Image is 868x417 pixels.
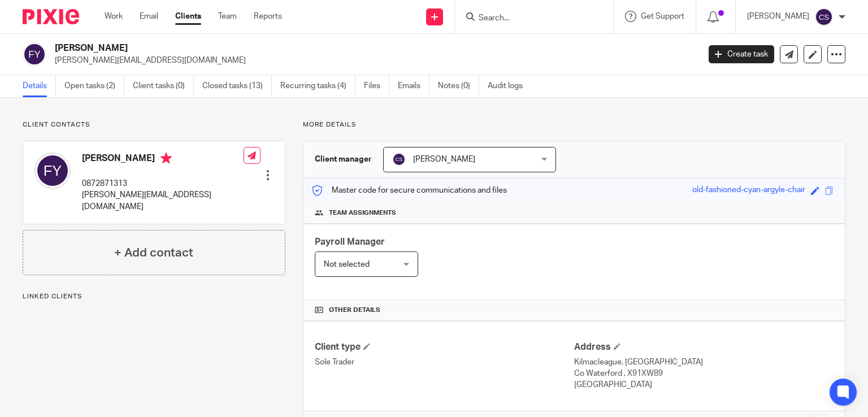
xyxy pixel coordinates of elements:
[202,75,272,97] a: Closed tasks (13)
[709,45,774,63] a: Create task
[398,75,429,97] a: Emails
[641,12,684,20] span: Get Support
[364,75,389,97] a: Files
[315,357,574,368] p: Sole Trader
[574,341,834,353] h4: Address
[280,75,355,97] a: Recurring tasks (4)
[160,153,172,164] i: Primary
[82,153,244,167] h4: [PERSON_NAME]
[23,120,285,129] p: Client contacts
[574,357,834,368] p: Kilmacleague, [GEOGRAPHIC_DATA]
[133,75,194,97] a: Client tasks (0)
[303,120,845,129] p: More details
[23,9,79,24] img: Pixie
[478,14,579,24] input: Search
[114,244,193,262] h4: + Add contact
[64,75,124,97] a: Open tasks (2)
[438,75,479,97] a: Notes (0)
[574,379,834,390] p: [GEOGRAPHIC_DATA]
[23,75,56,97] a: Details
[105,11,123,22] a: Work
[392,153,406,166] img: svg%3E
[329,208,396,218] span: Team assignments
[82,178,244,189] p: 0872871313
[55,42,565,54] h2: [PERSON_NAME]
[315,237,385,246] span: Payroll Manager
[315,341,574,353] h4: Client type
[254,11,282,22] a: Reports
[574,368,834,379] p: Co Waterford , X91XW89
[315,154,372,165] h3: Client manager
[82,189,244,212] p: [PERSON_NAME][EMAIL_ADDRESS][DOMAIN_NAME]
[329,306,380,315] span: Other details
[815,8,833,26] img: svg%3E
[312,185,507,196] p: Master code for secure communications and files
[23,292,285,301] p: Linked clients
[413,155,475,163] span: [PERSON_NAME]
[55,55,692,66] p: [PERSON_NAME][EMAIL_ADDRESS][DOMAIN_NAME]
[175,11,201,22] a: Clients
[218,11,237,22] a: Team
[324,260,370,268] span: Not selected
[692,184,805,197] div: old-fashioned-cyan-argyle-chair
[23,42,46,66] img: svg%3E
[34,153,71,189] img: svg%3E
[140,11,158,22] a: Email
[747,11,809,22] p: [PERSON_NAME]
[488,75,531,97] a: Audit logs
